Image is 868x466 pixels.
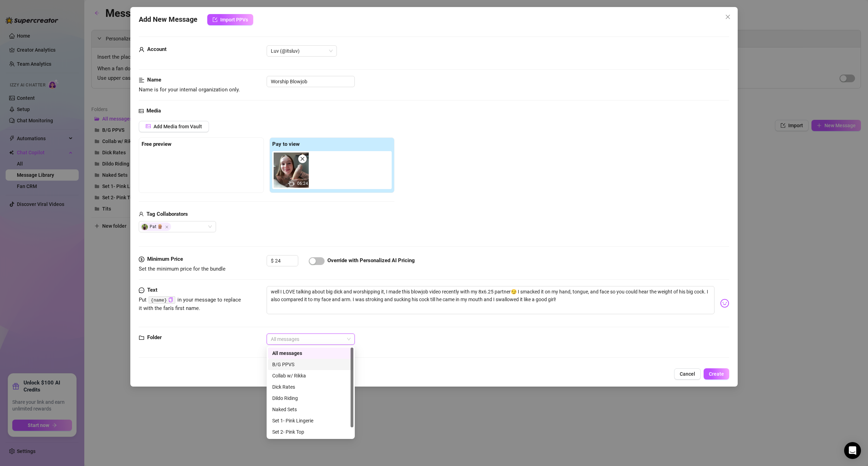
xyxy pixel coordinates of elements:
[147,334,162,341] strong: Folder
[147,287,157,293] strong: Text
[139,107,144,115] span: picture
[272,349,349,357] div: All messages
[142,224,148,230] img: avatar.jpg
[140,222,171,231] span: Pat 🪵
[680,371,695,377] span: Cancel
[267,286,715,314] textarea: well I LOVE talking about big dick and worshipping it, I made this blowjob video recently with my...
[139,255,144,264] span: dollar
[297,181,308,186] span: 06:24
[272,383,349,391] div: Dick Rates
[139,76,144,84] span: align-left
[207,14,253,25] button: Import PPVs
[268,415,353,426] div: Set 1- Pink Lingerie
[272,417,349,425] div: Set 1- Pink Lingerie
[271,334,351,344] span: All messages
[272,394,349,402] div: Dildo Riding
[142,141,171,147] strong: Free preview
[154,124,202,129] span: Add Media from Vault
[139,297,241,311] span: Put in your message to replace it with the fan's first name.
[271,46,333,56] span: Luv (@itsluv)
[722,14,733,20] span: Close
[268,404,353,415] div: Naked Sets
[168,297,173,303] button: Click to Copy
[704,368,729,380] button: Create
[289,181,294,186] span: video-camera
[139,210,144,219] span: user
[213,17,217,22] span: import
[146,211,188,217] strong: Tag Collaborators
[147,256,183,262] strong: Minimum Price
[720,299,729,308] img: svg%3e
[722,11,733,22] button: Close
[268,393,353,404] div: Dildo Riding
[709,371,724,377] span: Create
[272,141,300,147] strong: Pay to view
[268,426,353,438] div: Set 2- Pink Top
[139,334,144,342] span: folder
[139,121,209,132] button: Add Media from Vault
[272,428,349,436] div: Set 2- Pink Top
[139,45,144,54] span: user
[274,153,309,188] div: 06:24
[165,225,169,229] span: Close
[844,442,861,459] div: Open Intercom Messenger
[268,359,353,370] div: B/G PPVS
[220,17,248,22] span: Import PPVs
[147,77,161,83] strong: Name
[268,348,353,359] div: All messages
[272,361,349,368] div: B/G PPVS
[139,14,197,25] span: Add New Message
[139,86,240,93] span: Name is for your internal organization only.
[146,108,161,114] strong: Media
[272,406,349,413] div: Naked Sets
[139,286,144,295] span: message
[327,257,415,264] strong: Override with Personalized AI Pricing
[268,381,353,393] div: Dick Rates
[147,46,167,52] strong: Account
[267,76,355,87] input: Enter a name
[149,296,175,304] code: {name}
[300,156,305,161] span: close
[168,297,173,302] span: copy
[274,153,309,188] img: media
[674,368,701,380] button: Cancel
[268,370,353,381] div: Collab w/ Rikka
[725,14,731,20] span: close
[146,124,151,129] span: picture
[272,372,349,380] div: Collab w/ Rikka
[139,266,226,272] span: Set the minimum price for the bundle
